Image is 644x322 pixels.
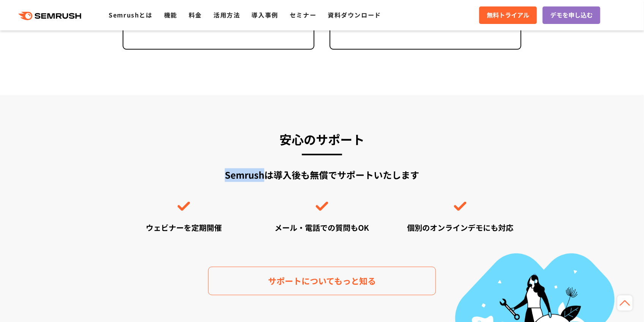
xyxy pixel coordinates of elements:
a: 機能 [164,10,177,19]
div: Semrushは導入後も無償でサポートいたします [123,168,521,233]
div: 個別のオンラインデモにも対応 [399,222,521,233]
span: 無料トライアル [487,10,529,20]
a: 資料ダウンロード [328,10,381,19]
a: セミナー [290,10,316,19]
span: サポートについてもっと知る [268,274,376,288]
a: デモを申し込む [543,6,600,24]
div: メール・電話での質問もOK [261,222,383,233]
h3: 安心のサポート [123,129,521,150]
a: 無料トライアル [479,6,537,24]
a: 活用方法 [213,10,240,19]
span: デモを申し込む [550,10,593,20]
a: 料金 [189,10,202,19]
a: サポートについてもっと知る [208,267,436,295]
div: ウェビナーを定期開催 [123,222,245,233]
a: Semrushとは [109,10,152,19]
a: 導入事例 [252,10,278,19]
